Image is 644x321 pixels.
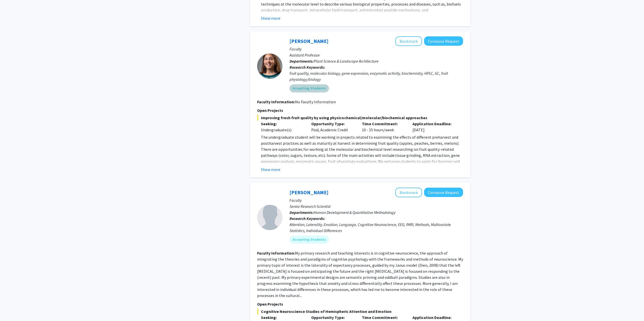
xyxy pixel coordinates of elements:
a: [PERSON_NAME] [289,189,328,195]
p: Open Projects [257,301,463,307]
a: [PERSON_NAME] [289,38,328,44]
div: Attention, Laterality, Emotion, Language, Cognitive Neuroscience, EEG, fMRI, Methods, Multivariat... [289,221,463,234]
p: Seeking: [261,314,304,320]
p: Opportunity Type: [311,314,354,320]
b: Research Keywords: [289,216,325,221]
b: Departments: [289,59,314,64]
button: Compose Request to Macarena Farcuh Yuri [424,36,463,46]
p: Application Deadline: [412,314,455,320]
span: The undergraduate student will be working in projects related to examining the effects of differe... [261,135,460,176]
div: Paid, Academic Credit [307,121,358,133]
p: Open Projects [257,107,463,113]
button: Add Macarena Farcuh Yuri to Bookmarks [395,36,422,46]
p: Faculty [289,197,463,203]
fg-read-more: My primary research and teaching interests is in cognitive neuroscience, the approach of integrat... [257,251,463,298]
div: Undergraduate(s) [261,127,304,133]
div: fruit quality, molecular biology, gene expression, enzymatic activity, biochemistry, HPLC, GC, fr... [289,70,463,82]
b: Faculty Information: [257,251,295,256]
iframe: Chat [4,298,22,317]
b: Faculty Information: [257,99,295,104]
b: Departments: [289,210,314,215]
p: Time Commitment: [362,121,405,127]
button: Add Joseph Dien to Bookmarks [395,188,422,197]
p: Application Deadline: [412,121,455,127]
p: Time Commitment: [362,314,405,320]
span: Human Development & Quantitative Methodology [314,210,396,215]
span: Improving fresh fruit quality by using physicochemical/molecular/biochemical approaches [257,115,463,121]
div: 10 - 15 hours/week [358,121,409,133]
mat-chip: Accepting Students [289,84,329,92]
button: Show more [261,166,280,172]
b: Research Keywords: [289,65,325,70]
mat-chip: Accepting Students [289,236,329,244]
p: Opportunity Type: [311,121,354,127]
p: Faculty [289,46,463,52]
span: No Faculty Information [295,99,336,104]
p: Seeking: [261,121,304,127]
button: Show more [261,15,280,21]
div: [DATE] [409,121,459,133]
span: Plant Science & Landscape Architecture [314,59,379,64]
p: Assistant Professor [289,52,463,58]
p: Senior Research Scientist [289,203,463,209]
span: Cognitive Neuroscience Studies of Hemispheric Attention and Emotion [257,308,463,314]
button: Compose Request to Joseph Dien [424,188,463,197]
